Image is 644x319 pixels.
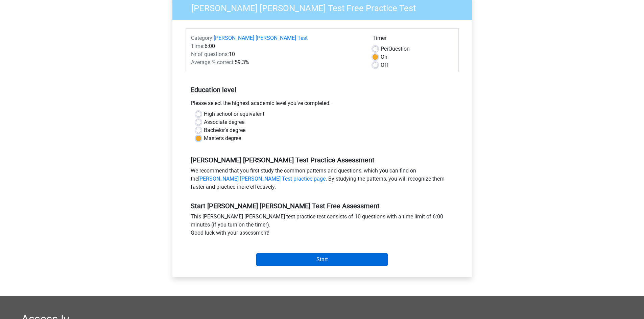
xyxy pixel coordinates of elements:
[191,43,205,49] span: Time:
[186,167,459,194] div: We recommend that you first study the common patterns and questions, which you can find on the . ...
[204,126,245,134] label: Bachelor's degree
[186,58,367,67] div: 59.3%
[373,34,453,45] div: Timer
[198,176,326,182] a: [PERSON_NAME] [PERSON_NAME] Test practice page
[191,202,454,210] h5: Start [PERSON_NAME] [PERSON_NAME] Test Free Assessment
[381,61,388,69] label: Off
[191,59,235,65] span: Average % correct:
[204,134,241,142] label: Master's degree
[214,35,308,41] a: [PERSON_NAME] [PERSON_NAME] Test
[381,53,387,61] label: On
[204,118,244,126] label: Associate degree
[186,50,367,58] div: 10
[183,0,467,14] h3: [PERSON_NAME] [PERSON_NAME] Test Free Practice Test
[204,110,264,118] label: High school or equivalent
[186,213,459,240] div: This [PERSON_NAME] [PERSON_NAME] test practice test consists of 10 questions with a time limit of...
[381,45,410,53] label: Question
[186,42,367,50] div: 6:00
[186,99,459,110] div: Please select the highest academic level you’ve completed.
[256,253,388,266] input: Start
[191,156,454,164] h5: [PERSON_NAME] [PERSON_NAME] Test Practice Assessment
[191,51,229,57] span: Nr of questions:
[191,83,454,97] h5: Education level
[381,46,388,52] span: Per
[191,35,214,41] span: Category:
